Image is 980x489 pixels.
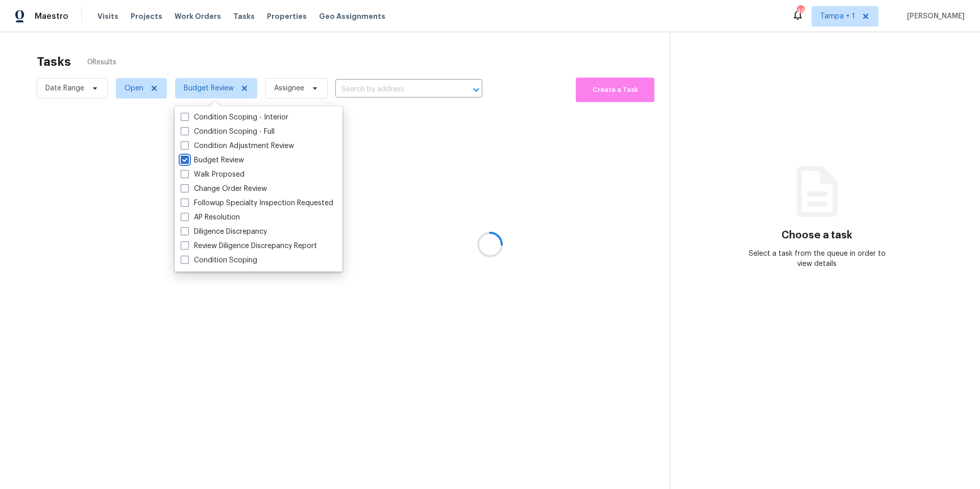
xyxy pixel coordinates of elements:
[181,169,244,180] label: Walk Proposed
[181,241,317,251] label: Review Diligence Discrepancy Report
[181,141,294,151] label: Condition Adjustment Review
[181,198,333,208] label: Followup Specialty Inspection Requested
[181,112,288,123] label: Condition Scoping - Interior
[181,155,244,165] label: Budget Review
[181,255,257,265] label: Condition Scoping
[181,184,267,194] label: Change Order Review
[181,212,240,223] label: AP Resolution
[181,127,275,137] label: Condition Scoping - Full
[797,6,804,16] div: 49
[181,227,267,237] label: Diligence Discrepancy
